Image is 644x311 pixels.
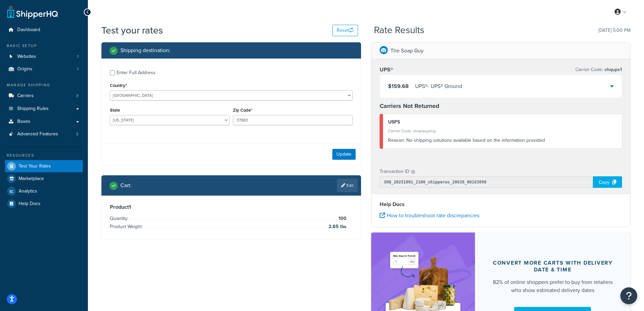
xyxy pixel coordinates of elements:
div: Basic Setup [5,43,83,49]
div: 82% of online shoppers prefer to buy from retailers who show estimated delivery dates [491,278,615,294]
a: Carriers3 [5,90,83,102]
h2: Cart : [120,182,132,188]
span: Product Weight: [110,223,144,230]
li: Origins [5,63,83,75]
div: Enter Full Address [117,68,156,77]
a: Shipping Rules [5,103,83,115]
a: Test Your Rates [5,160,83,172]
span: Marketplace [19,176,44,182]
div: Carrier Code: shqeasyship [388,126,617,136]
div: UPS® - UPS® Ground [415,82,462,91]
a: Help Docs [5,198,83,210]
a: Analytics [5,185,83,197]
span: Analytics [19,188,37,194]
p: Transaction ID [380,167,409,176]
h3: Product 1 [110,204,353,210]
span: Reason: [388,137,405,144]
a: Dashboard [5,24,83,36]
span: Advanced Features [17,131,58,137]
a: Origins1 [5,63,83,75]
span: Carriers [17,93,34,99]
span: Shipping Rules [17,106,49,112]
a: Boxes [5,115,83,128]
span: Quantity: [110,215,130,222]
button: Open Resource Center [620,287,637,304]
span: 1 [77,66,78,72]
span: 3 [76,131,78,137]
div: Resources [5,153,83,158]
a: Advanced Features3 [5,128,83,140]
div: Manage Shipping [5,82,83,88]
span: Websites [17,54,36,60]
div: Convert more carts with delivery date & time [491,260,615,273]
p: Carrier Code: [575,65,622,74]
span: 3 [76,93,78,99]
a: Marketplace [5,173,83,185]
button: Reset [332,25,358,36]
button: Update [332,149,356,160]
label: State [110,108,120,113]
span: Dashboard [17,27,40,33]
p: [DATE] 5:00 PM [598,26,630,35]
h2: Shipping destination : [120,47,170,53]
span: 100 [337,215,347,223]
a: Websites1 [5,50,83,63]
li: Advanced Features [5,128,83,140]
li: Carriers [5,90,83,102]
span: Origins [17,66,32,72]
span: Boxes [17,119,30,125]
label: Zip Code* [233,108,252,113]
p: The Soap Guy [390,46,424,55]
span: 2.65 lbs [327,223,347,231]
span: $159.68 [388,82,409,90]
div: Copy [593,176,622,188]
div: USPS [388,117,617,127]
span: shqups1 [603,66,622,73]
li: Websites [5,50,83,63]
h4: Help Docs [380,200,622,208]
a: How to troubleshoot rate discrepancies [380,212,479,219]
a: Edit [337,179,358,192]
span: Test Your Rates [19,163,51,169]
label: Country* [110,83,127,88]
h1: Test your rates [101,24,163,37]
span: Help Docs [19,201,41,207]
input: Enter Full Address [110,70,115,75]
span: 1 [77,54,78,60]
h2: Rate Results [374,25,424,36]
div: No shipping solutions available based on the information provided [388,136,617,145]
strong: Carriers Not Returned [380,102,439,110]
h3: UPS® [380,66,393,73]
